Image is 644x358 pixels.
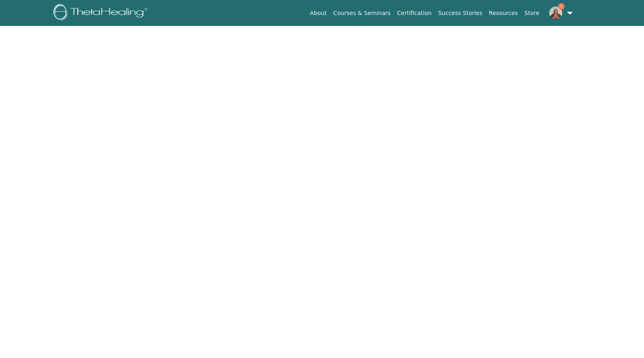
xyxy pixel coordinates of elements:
[307,6,330,21] a: About
[435,6,486,21] a: Success Stories
[330,6,394,21] a: Courses & Seminars
[394,6,435,21] a: Certification
[486,6,521,21] a: Resources
[521,6,543,21] a: Store
[549,6,562,19] img: default.jpg
[53,4,150,22] img: logo.png
[558,3,565,10] span: 7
